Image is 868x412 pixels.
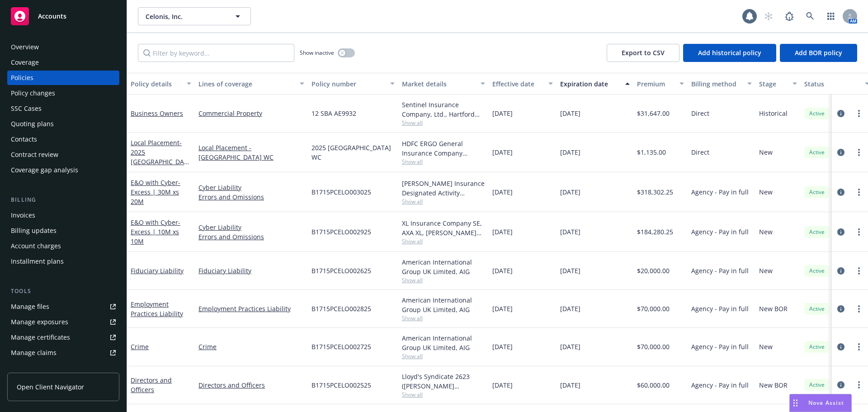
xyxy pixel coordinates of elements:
span: [DATE] [560,266,580,275]
span: New [759,266,773,275]
a: more [854,303,864,314]
a: Business Owners [131,109,183,118]
span: Agency - Pay in full [691,380,749,390]
a: E&O with Cyber [131,178,180,206]
a: Errors and Omissions [198,192,304,202]
span: B1715PCELO002725 [311,342,371,351]
button: Add BOR policy [780,44,857,62]
a: Commercial Property [198,109,304,118]
div: Quoting plans [11,117,54,131]
a: Crime [131,342,149,351]
button: Stage [755,73,801,95]
button: Policy number [308,73,398,95]
span: Active [808,188,826,196]
span: $31,647.00 [637,109,670,118]
div: Lines of coverage [198,79,294,89]
a: Contract review [7,147,119,162]
a: Fiduciary Liability [198,266,304,275]
span: Show all [402,314,485,322]
span: Agency - Pay in full [691,266,749,275]
a: more [854,379,864,390]
a: Invoices [7,208,119,223]
a: Policies [7,71,119,85]
div: Billing [7,195,119,204]
div: Policy details [131,79,181,89]
span: B1715PCELO002925 [311,227,371,237]
span: [DATE] [492,147,513,157]
a: Installment plans [7,254,119,269]
div: Manage claims [11,346,57,360]
a: Accounts [7,4,119,29]
a: Cyber Liability [198,183,304,192]
span: [DATE] [492,187,513,197]
a: more [854,187,864,198]
span: Active [808,381,826,389]
span: Show all [402,352,485,360]
span: [DATE] [492,380,513,390]
span: New [759,147,773,157]
span: B1715PCELO002625 [311,266,371,275]
a: Fiduciary Liability [131,266,184,275]
span: New [759,342,773,351]
a: Employment Practices Liability [198,304,304,313]
span: [DATE] [560,109,580,118]
input: Filter by keyword... [138,44,294,62]
span: New BOR [759,304,788,313]
div: Coverage [11,55,39,70]
div: American International Group UK Limited, AIG [402,333,485,352]
div: HDFC ERGO General Insurance Company Limited, HDFC ERGO General Insurance Company Limited, Prudent... [402,139,485,158]
span: Show inactive [300,49,334,57]
span: [DATE] [492,304,513,313]
a: Local Placement [131,138,188,175]
span: Export to CSV [622,48,665,57]
a: circleInformation [835,341,846,352]
span: $1,135.00 [637,147,666,157]
span: [DATE] [560,187,580,197]
span: $20,000.00 [637,266,670,275]
a: circleInformation [835,303,846,314]
span: Active [808,267,826,275]
span: Historical [759,109,788,118]
span: Active [808,148,826,156]
div: Drag to move [790,394,801,412]
div: Manage exposures [11,315,68,329]
span: Agency - Pay in full [691,187,749,197]
span: $70,000.00 [637,304,670,313]
a: E&O with Cyber [131,218,180,246]
span: [DATE] [492,109,513,118]
span: [DATE] [560,380,580,390]
div: Lloyd's Syndicate 2623 ([PERSON_NAME] [PERSON_NAME] Limited), [PERSON_NAME] Group [402,372,485,391]
span: $184,280.25 [637,227,673,237]
span: Agency - Pay in full [691,342,749,351]
span: Agency - Pay in full [691,304,749,313]
button: Add historical policy [683,44,776,62]
div: American International Group UK Limited, AIG [402,257,485,276]
a: Switch app [822,7,840,25]
span: Direct [691,109,709,118]
span: New [759,187,773,197]
div: Contacts [11,132,37,147]
div: Sentinel Insurance Company, Ltd., Hartford Insurance Group [402,100,485,119]
span: Show all [402,198,485,205]
a: Errors and Omissions [198,232,304,242]
a: circleInformation [835,227,846,237]
span: Active [808,343,826,351]
button: Export to CSV [607,44,679,62]
span: [DATE] [560,304,580,313]
span: - Excess | 10M xs 10M [131,218,180,246]
span: Direct [691,147,709,157]
a: Directors and Officers [198,380,304,390]
a: Account charges [7,239,119,253]
span: Nova Assist [808,399,844,407]
span: $70,000.00 [637,342,670,351]
span: $60,000.00 [637,380,670,390]
button: Effective date [489,73,557,95]
span: Add BOR policy [795,48,842,57]
button: Policy details [127,73,195,95]
button: Expiration date [557,73,633,95]
div: Expiration date [560,79,620,89]
button: Nova Assist [789,394,852,412]
a: Contacts [7,132,119,147]
a: circleInformation [835,265,846,276]
span: Agency - Pay in full [691,227,749,237]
